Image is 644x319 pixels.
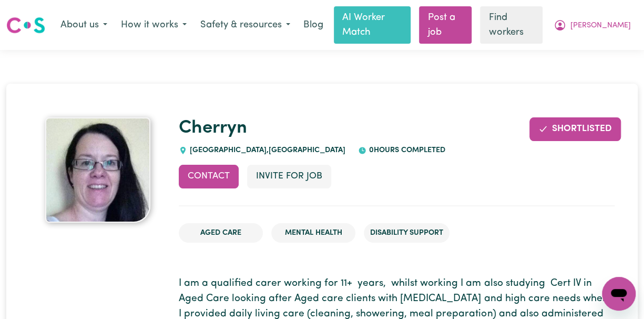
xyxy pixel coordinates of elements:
[6,13,45,37] a: Careseekers logo
[480,6,543,44] a: Find workers
[529,117,621,141] button: Remove from shortlist
[570,20,631,32] span: [PERSON_NAME]
[602,277,636,311] iframe: Button to launch messaging window
[547,14,638,36] button: My Account
[29,117,166,223] a: Cherryn's profile picture'
[271,223,355,243] li: Mental Health
[193,14,297,36] button: Safety & resources
[552,124,612,133] span: Shortlisted
[179,165,239,188] button: Contact
[419,6,472,44] a: Post a job
[364,223,449,243] li: Disability Support
[366,146,445,154] span: 0 hours completed
[6,16,45,35] img: Careseekers logo
[187,146,345,154] span: [GEOGRAPHIC_DATA] , [GEOGRAPHIC_DATA]
[45,117,150,223] img: Cherryn
[179,119,247,137] a: Cherryn
[297,14,330,37] a: Blog
[54,14,114,36] button: About us
[247,165,331,188] button: Invite for Job
[114,14,193,36] button: How it works
[334,6,411,44] a: AI Worker Match
[179,223,263,243] li: Aged Care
